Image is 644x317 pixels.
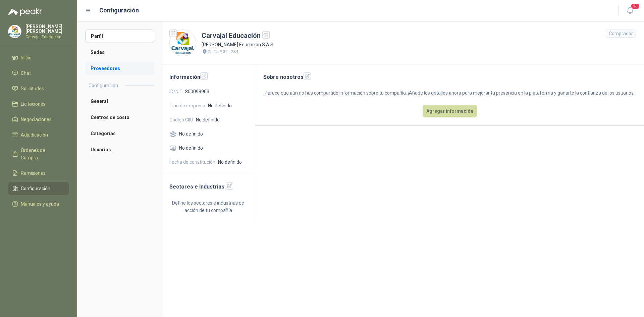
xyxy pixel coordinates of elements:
span: 800099903 [185,88,209,95]
div: Comprador [606,30,636,38]
a: Centros de costo [85,111,154,124]
span: 20 [631,3,640,9]
a: Órdenes de Compra [8,144,69,164]
img: Company Logo [8,25,21,38]
a: Negociaciones [8,113,69,126]
a: Perfil [85,30,154,43]
p: [PERSON_NAME] [PERSON_NAME] [25,24,69,34]
a: Remisiones [8,167,69,179]
a: Inicio [8,51,69,64]
a: Sedes [85,46,154,59]
a: Manuales y ayuda [8,198,69,210]
span: Negociaciones [21,116,52,123]
h1: Carvajal Educación [202,31,273,41]
p: [PERSON_NAME] Educación S.A.S [202,41,273,48]
a: Configuración [8,182,69,195]
h2: Sobre nosotros [263,72,636,81]
h2: Configuración [89,82,118,89]
span: Manuales y ayuda [21,200,59,208]
span: Solicitudes [21,85,44,92]
span: No definido [179,130,203,138]
h2: Sectores e Industrias [169,182,247,191]
span: Remisiones [21,169,46,177]
span: Órdenes de Compra [21,147,63,161]
a: Proveedores [85,62,154,75]
span: Chat [21,69,31,77]
span: Tipo de empresa [169,102,205,109]
span: Inicio [21,54,32,61]
a: Chat [8,67,69,80]
h2: Información [169,72,247,81]
span: ID/NIT [169,88,182,95]
a: Licitaciones [8,98,69,110]
span: Adjudicación [21,131,48,139]
p: Define los sectores e industrias de acción de tu compañía [169,199,247,214]
span: Configuración [21,185,50,192]
span: No definido [196,116,220,123]
span: No definido [208,102,232,109]
img: Company Logo [170,30,196,56]
button: Agregar información [423,105,477,117]
button: 20 [624,5,636,17]
span: Fecha de constitución [169,158,215,166]
h1: Configuración [99,6,139,15]
img: Logo peakr [8,8,42,16]
a: Usuarios [85,143,154,156]
a: Adjudicación [8,128,69,141]
a: Solicitudes [8,82,69,95]
p: Parece que aún no has compartido información sobre tu compañía. ¡Añade los detalles ahora para me... [263,89,636,97]
a: General [85,95,154,108]
p: CL 15 # 32 - 234 [208,48,238,55]
span: No definido [179,144,203,152]
span: Código CIIU [169,116,193,123]
p: Carvajal Educación [25,35,69,39]
span: No definido [218,158,242,166]
a: Categorías [85,127,154,140]
span: Licitaciones [21,100,46,108]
